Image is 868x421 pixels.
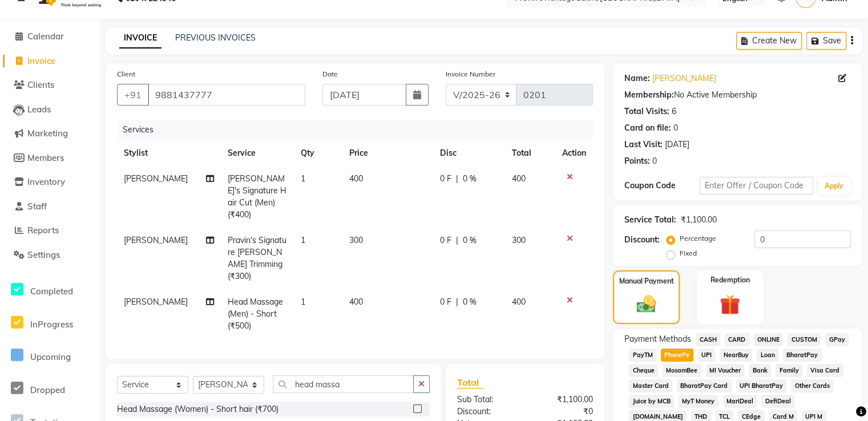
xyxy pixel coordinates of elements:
[440,173,451,185] span: 0 F
[124,297,188,307] span: [PERSON_NAME]
[652,155,657,167] div: 0
[3,127,97,140] a: Marketing
[807,364,843,377] span: Visa Card
[301,297,305,307] span: 1
[624,333,691,345] span: Payment Methods
[228,173,286,220] span: [PERSON_NAME]'s Signature Hair Cut (Men) (₹400)
[652,72,716,84] a: [PERSON_NAME]
[677,379,732,392] span: BharatPay Card
[825,333,849,346] span: GPay
[776,364,802,377] span: Family
[710,275,750,285] label: Redemption
[761,395,794,408] span: DefiDeal
[555,140,593,166] th: Action
[117,69,135,79] label: Client
[27,31,64,42] span: Calendar
[3,55,97,68] a: Invoice
[27,104,51,115] span: Leads
[342,140,433,166] th: Price
[27,79,54,90] span: Clients
[3,200,97,213] a: Staff
[294,140,342,166] th: Qty
[700,177,813,195] input: Enter Offer / Coupon Code
[457,377,483,388] span: Total
[27,225,59,236] span: Reports
[679,395,718,408] span: MyT Money
[788,333,821,346] span: CUSTOM
[624,180,700,192] div: Coupon Code
[27,55,55,66] span: Invoice
[631,293,662,315] img: _cash.svg
[629,395,674,408] span: Juice by MCB
[720,349,752,362] span: NearBuy
[124,235,188,245] span: [PERSON_NAME]
[456,173,458,185] span: |
[725,333,749,346] span: CARD
[148,84,305,106] input: Search by Name/Mobile/Email/Code
[505,140,555,166] th: Total
[349,235,363,245] span: 300
[696,333,720,346] span: CASH
[440,234,451,246] span: 0 F
[663,364,701,377] span: MosamBee
[3,176,97,189] a: Inventory
[698,349,716,362] span: UPI
[117,84,149,106] button: +91
[3,79,97,92] a: Clients
[783,349,822,362] span: BharatPay
[449,394,525,406] div: Sub Total:
[619,276,673,286] label: Manual Payment
[30,351,71,362] span: Upcoming
[754,333,784,346] span: ONLINE
[301,173,305,184] span: 1
[624,214,676,226] div: Service Total:
[723,395,757,408] span: MariDeal
[713,292,746,317] img: _gift.svg
[3,103,97,116] a: Leads
[463,173,477,185] span: 0 %
[736,379,787,392] span: UPI BharatPay
[512,297,526,307] span: 400
[30,384,65,395] span: Dropped
[512,235,526,245] span: 300
[117,140,221,166] th: Stylist
[433,140,505,166] th: Disc
[680,248,697,258] label: Fixed
[525,406,601,418] div: ₹0
[440,296,451,308] span: 0 F
[463,296,477,308] span: 0 %
[624,234,660,246] div: Discount:
[706,364,745,377] span: MI Voucher
[27,152,64,163] span: Members
[449,406,525,418] div: Discount:
[624,89,674,101] div: Membership:
[349,297,363,307] span: 400
[322,69,338,79] label: Date
[228,297,283,331] span: Head Massage (Men) - Short (₹500)
[3,224,97,237] a: Reports
[3,152,97,165] a: Members
[791,379,833,392] span: Other Cards
[221,140,294,166] th: Service
[27,249,60,260] span: Settings
[27,201,47,212] span: Staff
[463,234,477,246] span: 0 %
[665,139,689,151] div: [DATE]
[736,32,802,50] button: Create New
[757,349,778,362] span: Loan
[624,89,851,101] div: No Active Membership
[27,128,68,139] span: Marketing
[673,122,678,134] div: 0
[118,119,601,140] div: Services
[3,30,97,43] a: Calendar
[349,173,363,184] span: 400
[629,364,658,377] span: Cheque
[749,364,771,377] span: Bank
[806,32,846,50] button: Save
[624,106,669,118] div: Total Visits:
[30,286,73,297] span: Completed
[301,235,305,245] span: 1
[27,176,65,187] span: Inventory
[228,235,286,281] span: Pravin's Signature [PERSON_NAME] Trimming (₹300)
[661,349,693,362] span: PhonePe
